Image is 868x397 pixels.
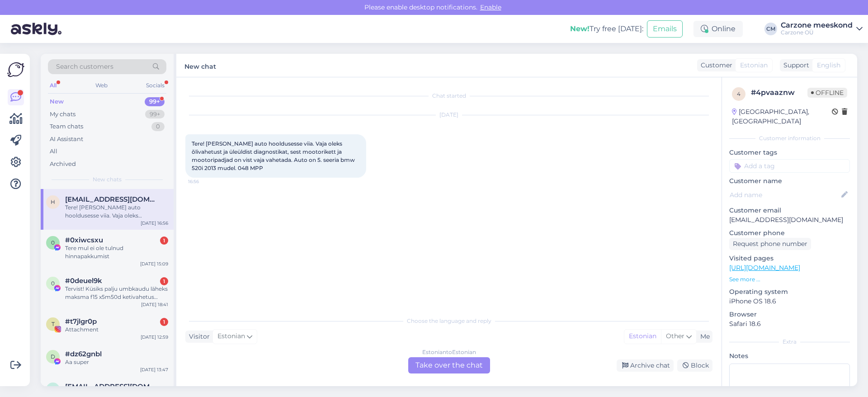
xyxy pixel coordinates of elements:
span: d [51,353,55,360]
span: #dz62gnbl [65,350,102,358]
div: 1 [160,236,168,245]
span: Other [666,332,684,340]
span: h [51,198,55,205]
div: Carzone OÜ [781,29,853,36]
div: Customer information [729,134,850,142]
span: p [51,386,55,392]
img: Askly Logo [7,61,24,78]
label: New chat [184,59,216,71]
p: Safari 18.6 [729,319,850,329]
div: All [48,80,58,91]
div: Visitor [185,332,210,341]
div: Tere! [PERSON_NAME] auto hooldusesse viia. Vaja oleks õlivahetust ja üleüldist diagnostikat, sest... [65,203,168,220]
div: Archived [50,160,76,169]
span: 16:56 [188,178,222,185]
div: 99+ [145,97,165,106]
div: Attachment [65,326,168,334]
div: [DATE] 16:56 [141,220,168,227]
p: Customer name [729,176,850,186]
span: #t7jlgr0p [65,317,97,326]
div: Support [780,61,809,70]
div: # 4pvaaznw [751,87,807,98]
div: [GEOGRAPHIC_DATA], [GEOGRAPHIC_DATA] [732,107,832,126]
div: [DATE] 18:41 [141,301,168,308]
div: AI Assistant [50,135,83,144]
div: Me [697,332,710,341]
div: Tere mul ei ole tulnud hinnapakkumist [65,244,168,260]
div: Try free [DATE]: [570,24,643,34]
div: Carzone meeskond [781,22,853,29]
div: 1 [160,277,168,285]
div: Tervist! Küsiks palju umbkaudu läheks maksma f15 x5m50d ketivahetus läbisõit tiksus just 200k km ... [65,285,168,301]
span: hanskristjan66@gmail.com [65,195,159,203]
span: Enable [477,3,504,11]
span: New chats [93,175,122,184]
div: Extra [729,338,850,346]
div: [DATE] 13:47 [140,366,168,373]
b: New! [570,24,590,33]
p: Browser [729,310,850,319]
div: [DATE] 15:09 [140,260,168,267]
div: All [50,147,57,156]
div: Take over the chat [408,357,490,373]
div: New [50,97,64,106]
button: Emails [647,20,683,38]
div: 0 [151,122,165,131]
span: Offline [807,88,847,98]
input: Add a tag [729,159,850,173]
div: Team chats [50,122,83,131]
input: Add name [730,190,840,200]
a: Carzone meeskondCarzone OÜ [781,22,863,36]
div: My chats [50,110,75,119]
div: Archive chat [617,359,674,372]
p: Visited pages [729,254,850,263]
p: Customer email [729,206,850,215]
p: Customer phone [729,228,850,238]
span: t [52,321,55,327]
div: Customer [697,61,732,70]
p: See more ... [729,275,850,284]
span: #0xiwcsxu [65,236,103,244]
span: Tere! [PERSON_NAME] auto hooldusesse viia. Vaja oleks õlivahetust ja üleüldist diagnostikat, sest... [192,140,356,171]
span: 0 [51,239,55,246]
div: Web [94,80,109,91]
div: [DATE] 12:59 [141,334,168,340]
div: Online [693,21,743,37]
div: 1 [160,318,168,326]
span: 4 [737,90,741,97]
p: Notes [729,351,850,361]
span: pavel@nhp.ee [65,383,159,391]
span: English [817,61,840,70]
div: 99+ [145,110,165,119]
div: Block [677,359,712,372]
span: Estonian [740,61,768,70]
div: Choose the language and reply [185,317,712,325]
p: Customer tags [729,148,850,157]
div: Socials [144,80,166,91]
span: #0deuel9k [65,277,102,285]
span: Search customers [56,62,113,71]
span: 0 [51,280,55,287]
div: CM [764,23,777,35]
span: Estonian [217,331,245,341]
div: Estonian to Estonian [422,348,476,356]
p: iPhone OS 18.6 [729,297,850,306]
div: [DATE] [185,111,712,119]
div: Aa super [65,358,168,366]
div: Estonian [624,330,661,343]
a: [URL][DOMAIN_NAME] [729,264,800,272]
p: Operating system [729,287,850,297]
p: [EMAIL_ADDRESS][DOMAIN_NAME] [729,215,850,225]
div: Request phone number [729,238,811,250]
div: Chat started [185,92,712,100]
